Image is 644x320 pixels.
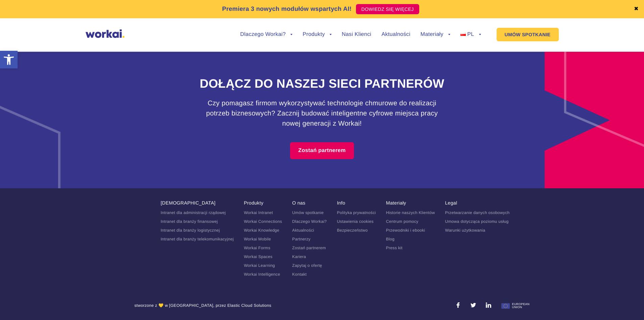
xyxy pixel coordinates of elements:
[244,254,272,259] a: Workai Spaces
[244,210,273,215] a: Workai Intranet
[292,246,326,250] a: Zostań partnerem
[244,219,282,224] a: Workai Connections
[292,272,307,277] a: Kontakt
[3,262,186,317] iframe: Popup CTA
[292,228,314,233] a: Aktualności
[161,219,218,224] a: Intranet dla branży finansowej
[421,32,450,37] a: Materiały
[244,263,275,268] a: Workai Learning
[356,4,419,14] a: DOWIEDZ SIĘ WIĘCEJ
[240,32,293,37] a: Dlaczego Workai?
[386,246,403,250] a: Press kit
[342,32,371,37] a: Nasi Klienci
[381,32,410,37] a: Aktualności
[204,98,440,129] h3: Czy pomagasz firmom wykorzystywać technologie chmurowe do realizacji potrzeb biznesowych? Zacznij...
[337,228,368,233] a: Bezpieczeństwo
[292,237,310,241] a: Partnerzy
[161,237,234,241] a: Intranet dla branży telekomunikacyjnej
[445,200,457,206] a: Legal
[135,302,271,312] div: stworzone z 💛 w [GEOGRAPHIC_DATA], przez Elastic Cloud Solutions
[445,228,485,233] a: Warunki użytkowania
[244,228,279,233] a: Workai Knowledge
[244,272,280,277] a: Workai Intelligence
[161,210,226,215] a: Intranet dla administracji rządowej
[386,210,435,215] a: Historie naszych Klientów
[290,142,354,159] a: Zostań partnerem
[292,210,324,215] a: Umów spotkanie
[445,219,508,224] a: Umowa dotycząca poziomu usług
[497,28,559,41] a: UMÓW SPOTKANIE
[161,200,215,206] a: [DEMOGRAPHIC_DATA]
[386,219,419,224] a: Centrum pomocy
[386,200,406,206] a: Materiały
[135,76,510,92] h2: Dołącz do naszej sieci partnerów
[161,228,220,233] a: Intranet dla branży logistycznej
[292,219,327,224] a: Dlaczego Workai?
[634,6,639,12] a: ✖
[445,210,509,215] a: Przetwarzanie danych osobowych
[386,237,395,241] a: Blog
[292,200,305,206] a: O nas
[303,32,332,37] a: Produkty
[337,219,374,224] a: Ustawienia cookies
[244,200,263,206] a: Produkty
[337,210,376,215] a: Polityka prywatności
[292,263,322,268] a: Zapytaj o ofertę
[337,200,345,206] a: Info
[244,237,271,241] a: Workai Mobile
[292,254,306,259] a: Kariera
[244,246,270,250] a: Workai Forms
[386,228,425,233] a: Przewodniki i ebooki
[222,4,352,14] p: Premiera 3 nowych modułów wspartych AI!
[467,31,474,37] span: PL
